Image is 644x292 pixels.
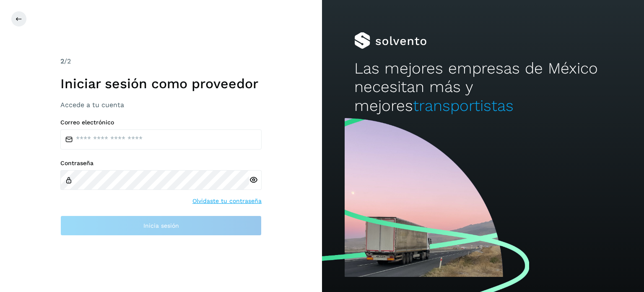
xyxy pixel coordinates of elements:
[192,197,262,205] a: Olvidaste tu contraseña
[60,216,262,236] button: Inicia sesión
[60,160,262,167] label: Contraseña
[143,223,179,229] span: Inicia sesión
[60,56,262,66] div: /2
[60,76,262,92] h1: Iniciar sesión como proveedor
[354,59,612,115] h2: Las mejores empresas de México necesitan más y mejores
[413,97,514,115] span: transportistas
[60,57,64,65] span: 2
[60,101,262,109] h3: Accede a tu cuenta
[60,119,262,126] label: Correo electrónico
